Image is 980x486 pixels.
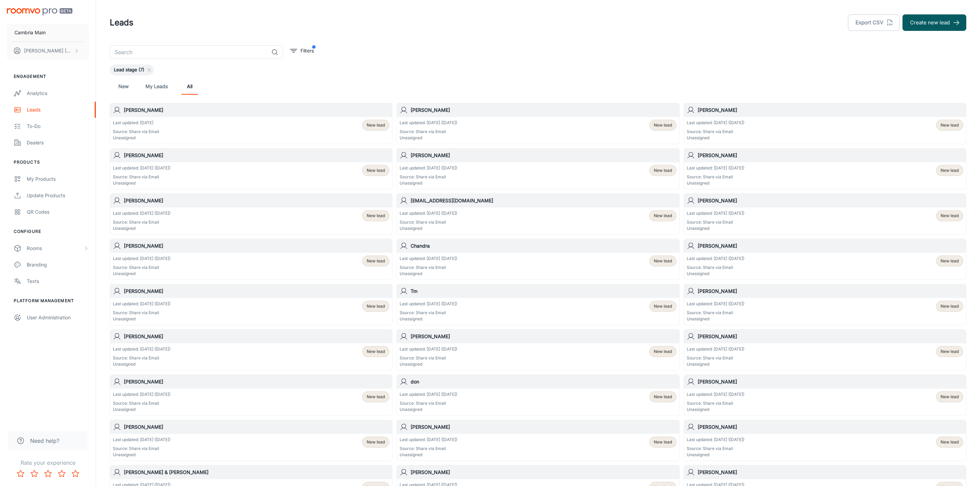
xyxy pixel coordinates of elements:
p: Source: Share via Email [113,129,159,135]
a: [PERSON_NAME]Last updated: [DATE] ([DATE])Source: Share via EmailUnassignedNew lead [684,193,966,235]
a: [PERSON_NAME]Last updated: [DATE] ([DATE])Source: Share via EmailUnassignedNew lead [684,148,966,189]
p: Last updated: [DATE] ([DATE]) [400,437,457,443]
h6: [PERSON_NAME] [698,242,963,250]
div: Branding [27,261,89,269]
a: [PERSON_NAME]Last updated: [DATE] ([DATE])Source: Share via EmailUnassignedNew lead [397,329,679,370]
h6: Tm [411,287,676,295]
p: Source: Share via Email [687,219,744,225]
span: New lead [941,167,959,174]
div: Texts [27,277,89,285]
p: Unassigned [113,452,170,458]
h6: [PERSON_NAME] [698,469,963,476]
h6: Chandra [411,242,676,250]
span: New lead [941,439,959,445]
p: Unassigned [113,225,170,232]
p: Last updated: [DATE] ([DATE]) [687,256,744,262]
button: Rate 2 star [27,467,41,481]
p: Source: Share via Email [687,310,744,316]
p: Unassigned [687,135,744,141]
p: Source: Share via Email [687,446,744,452]
p: Source: Share via Email [113,400,170,406]
a: [PERSON_NAME]Last updated: [DATE] ([DATE])Source: Share via EmailUnassignedNew lead [684,375,966,416]
p: Unassigned [687,361,744,367]
p: Source: Share via Email [400,310,457,316]
p: Last updated: [DATE] ([DATE]) [687,165,744,171]
p: Last updated: [DATE] ([DATE]) [400,256,457,262]
h6: [PERSON_NAME] [124,197,389,204]
p: Source: Share via Email [113,219,170,225]
div: Update Products [27,192,89,199]
button: Rate 1 star [14,467,27,481]
p: Source: Share via Email [400,219,457,225]
p: Unassigned [113,406,170,413]
p: Unassigned [113,135,159,141]
a: [PERSON_NAME]Last updated: [DATE] ([DATE])Source: Share via EmailUnassignedNew lead [110,193,392,235]
span: New lead [367,213,385,219]
span: Need help? [30,437,59,445]
p: Last updated: [DATE] ([DATE]) [687,210,744,216]
span: New lead [654,213,672,219]
div: Dealers [27,139,89,146]
h6: [EMAIL_ADDRESS][DOMAIN_NAME] [411,197,676,204]
p: Filters [300,47,314,55]
a: All [181,78,198,95]
a: [PERSON_NAME]Last updated: [DATE] ([DATE])Source: Share via EmailUnassignedNew lead [684,329,966,370]
span: New lead [367,167,385,174]
p: Source: Share via Email [400,446,457,452]
p: Unassigned [400,271,457,277]
a: ChandraLast updated: [DATE] ([DATE])Source: Share via EmailUnassignedNew lead [397,239,679,280]
p: Source: Share via Email [113,446,170,452]
p: Source: Share via Email [687,129,744,135]
img: Roomvo PRO Beta [7,8,72,15]
h6: [PERSON_NAME] [124,333,389,340]
a: [PERSON_NAME]Last updated: [DATE] ([DATE])Source: Share via EmailUnassignedNew lead [110,375,392,416]
p: Unassigned [687,316,744,322]
a: [PERSON_NAME]Last updated: [DATE] ([DATE])Source: Share via EmailUnassignedNew lead [684,103,966,144]
h6: [PERSON_NAME] [698,333,963,340]
p: Unassigned [113,180,170,186]
p: Source: Share via Email [400,174,457,180]
span: New lead [654,303,672,309]
div: Lead stage (7) [110,64,154,75]
button: Rate 4 star [55,467,69,481]
a: New [115,78,132,95]
span: New lead [367,439,385,445]
button: Rate 3 star [41,467,55,481]
p: Unassigned [400,361,457,367]
span: New lead [654,167,672,174]
p: Last updated: [DATE] ([DATE]) [687,301,744,307]
p: Unassigned [400,406,457,413]
p: Last updated: [DATE] ([DATE]) [113,391,170,398]
a: [PERSON_NAME]Last updated: [DATE] ([DATE])Source: Share via EmailUnassignedNew lead [110,239,392,280]
a: [PERSON_NAME]Last updated: [DATE] ([DATE])Source: Share via EmailUnassignedNew lead [110,420,392,461]
p: Last updated: [DATE] ([DATE]) [400,346,457,352]
p: Unassigned [113,316,170,322]
span: New lead [367,258,385,264]
span: New lead [654,348,672,355]
span: New lead [654,122,672,128]
p: Last updated: [DATE] ([DATE]) [687,391,744,398]
p: Rate your experience [5,459,90,467]
h1: Leads [110,16,133,29]
p: Cambria Main [14,29,46,36]
p: Last updated: [DATE] ([DATE]) [687,437,744,443]
p: Unassigned [400,180,457,186]
span: New lead [654,394,672,400]
h6: [PERSON_NAME] [124,242,389,250]
button: Cambria Main [7,24,89,42]
span: New lead [941,348,959,355]
p: Last updated: [DATE] ([DATE]) [113,210,170,216]
a: [PERSON_NAME]Last updated: [DATE] ([DATE])Source: Share via EmailUnassignedNew lead [110,329,392,370]
p: Unassigned [400,135,457,141]
div: My Products [27,175,89,183]
h6: [PERSON_NAME] [411,152,676,159]
span: New lead [941,394,959,400]
p: Last updated: [DATE] ([DATE]) [687,120,744,126]
button: [PERSON_NAME] [PERSON_NAME] [7,42,89,60]
p: Source: Share via Email [113,174,170,180]
p: Last updated: [DATE] ([DATE]) [113,437,170,443]
p: Unassigned [113,271,170,277]
button: Rate 5 star [69,467,82,481]
span: New lead [367,394,385,400]
p: Unassigned [687,271,744,277]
